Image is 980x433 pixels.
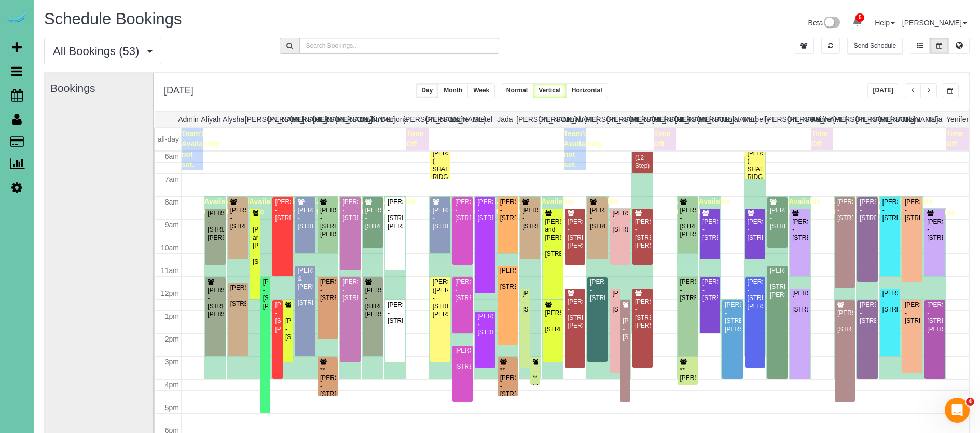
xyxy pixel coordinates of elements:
[297,207,313,231] div: [PERSON_NAME] - [STREET_ADDRESS]
[358,112,381,127] th: Daylin
[823,17,840,30] img: New interface
[747,218,763,242] div: [PERSON_NAME] - [STREET_ADDRESS]
[966,398,974,406] span: 4
[584,112,607,127] th: [PERSON_NAME]
[724,301,740,333] div: [PERSON_NAME] - [STREET_ADDRESS][PERSON_NAME]
[634,218,651,250] div: [PERSON_NAME] - [STREET_ADDRESS][PERSON_NAME]
[494,112,517,127] th: Jada
[589,207,605,231] div: [PERSON_NAME] - [STREET_ADDRESS]
[564,129,602,169] span: Team's Availability not set.
[532,374,539,407] div: **[PERSON_NAME] - [STREET_ADDRESS]
[927,301,943,333] div: [PERSON_NAME] - [STREET_ADDRESS][PERSON_NAME]
[747,278,763,310] div: [PERSON_NAME] - [STREET_ADDRESS][PERSON_NAME]
[847,10,867,33] a: 5
[680,367,696,399] div: **[PERSON_NAME] - [STREET_ADDRESS]
[859,198,875,222] div: [PERSON_NAME] - [STREET_ADDRESS]
[765,112,788,127] th: [PERSON_NAME]
[448,112,471,127] th: Esme
[561,112,584,127] th: Jerrah
[545,218,561,258] div: [PERSON_NAME] and [PERSON_NAME] - [STREET_ADDRESS]
[249,197,281,216] span: Available time
[567,218,583,250] div: [PERSON_NAME] - [STREET_ADDRESS][PERSON_NAME]
[230,207,246,231] div: [PERSON_NAME] - [STREET_ADDRESS]
[634,298,651,330] div: [PERSON_NAME] - [STREET_ADDRESS][PERSON_NAME]
[454,347,471,371] div: [PERSON_NAME] - [STREET_ADDRESS]
[165,221,179,229] span: 9am
[923,112,946,127] th: Talia
[50,82,148,94] h3: Bookings
[867,83,900,98] button: [DATE]
[267,112,290,127] th: [PERSON_NAME]
[882,198,898,222] div: [PERSON_NAME] - [STREET_ADDRESS]
[165,381,179,389] span: 4pm
[612,290,618,314] div: [PERSON_NAME] - [STREET_ADDRESS]
[297,267,313,307] div: [PERSON_NAME] & [PERSON_NAME] - [STREET_ADDRESS]
[207,210,223,242] div: [PERSON_NAME] - [STREET_ADDRESS][PERSON_NAME]
[451,197,483,216] span: Available time
[320,278,336,302] div: [PERSON_NAME] - [STREET_ADDRESS]
[567,298,583,330] div: [PERSON_NAME] - [STREET_ADDRESS][PERSON_NAME]
[859,301,875,325] div: [PERSON_NAME] - [STREET_ADDRESS]
[207,287,223,319] div: [PERSON_NAME] - [STREET_ADDRESS][PERSON_NAME]
[432,207,448,231] div: [PERSON_NAME] - [STREET_ADDRESS]
[161,266,179,275] span: 11am
[290,112,313,127] th: [PERSON_NAME]
[519,197,550,216] span: Available time
[200,112,223,127] th: Aliyah
[901,197,933,216] span: Available time
[426,112,449,127] th: [PERSON_NAME]
[589,278,605,302] div: [PERSON_NAME] - [STREET_ADDRESS]
[501,83,533,98] button: Normal
[467,83,495,98] button: Week
[245,112,268,127] th: [PERSON_NAME]
[721,300,753,319] span: Available time
[342,278,358,302] div: [PERSON_NAME] - [STREET_ADDRESS]
[165,335,179,343] span: 2pm
[165,175,179,183] span: 7am
[285,317,291,341] div: [PERSON_NAME] - [STREET_ADDRESS]
[438,83,468,98] button: Month
[320,367,336,399] div: **[PERSON_NAME] - [STREET_ADDRESS]
[316,197,348,216] span: Available time
[652,112,675,127] th: [PERSON_NAME]
[263,278,269,310] div: [PERSON_NAME] - [STREET_ADDRESS][PERSON_NAME]
[533,83,567,98] button: Vertical
[923,209,955,227] span: Available time
[165,198,179,206] span: 8am
[432,278,448,318] div: [PERSON_NAME] ([PERSON_NAME]) - [STREET_ADDRESS][PERSON_NAME]
[299,38,500,54] input: Search Bookings..
[477,313,493,336] div: [PERSON_NAME] - [STREET_ADDRESS]
[365,207,381,231] div: [PERSON_NAME] - [STREET_ADDRESS]
[403,112,426,127] th: [PERSON_NAME]
[702,218,718,242] div: [PERSON_NAME] - [STREET_ADDRESS]
[53,45,144,58] span: All Bookings (53)
[808,19,840,27] a: Beta
[471,112,494,127] th: Gretel
[387,301,403,325] div: [PERSON_NAME] - [STREET_ADDRESS]
[500,367,516,399] div: **[PERSON_NAME] - [STREET_ADDRESS]
[362,197,393,216] span: Available time
[680,278,696,302] div: [PERSON_NAME] - [STREET_ADDRESS]
[788,112,810,127] th: [PERSON_NAME]
[165,312,179,320] span: 1pm
[496,197,528,216] span: Available time
[697,112,720,127] th: [PERSON_NAME]
[516,112,539,127] th: [PERSON_NAME]
[204,197,236,216] span: Available time
[320,207,336,239] div: [PERSON_NAME] - [STREET_ADDRESS][PERSON_NAME]
[335,112,358,127] th: [PERSON_NAME]
[607,112,630,127] th: [PERSON_NAME]
[742,112,765,127] th: Marbelly
[6,10,27,25] img: Automaid Logo
[674,112,697,127] th: [PERSON_NAME]
[586,197,618,216] span: Available time
[856,197,888,216] span: Available time
[879,197,910,216] span: Available time
[274,301,280,333] div: [PERSON_NAME] - [STREET_ADDRESS][PERSON_NAME]
[833,112,856,127] th: [PERSON_NAME]
[677,197,708,216] span: Available time
[875,19,895,27] a: Help
[904,301,920,325] div: [PERSON_NAME] - [STREET_ADDRESS]
[271,197,303,216] span: Available time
